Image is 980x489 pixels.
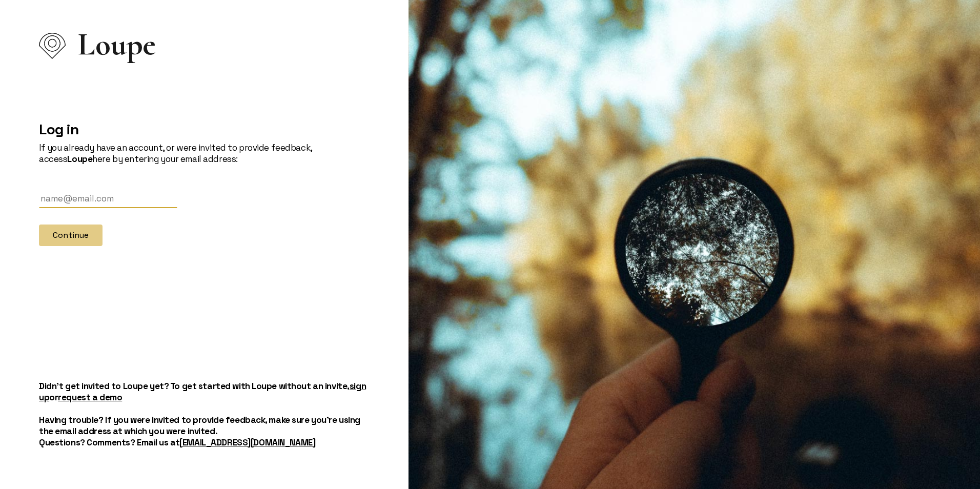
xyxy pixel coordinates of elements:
[179,437,315,448] a: [EMAIL_ADDRESS][DOMAIN_NAME]
[39,380,366,403] a: sign up
[58,392,122,403] a: request a demo
[39,33,66,59] img: Loupe Logo
[39,142,370,165] p: If you already have an account, or were invited to provide feedback, access here by entering your...
[39,225,103,246] button: Continue
[67,153,92,165] strong: Loupe
[39,189,177,208] input: Email Address
[78,39,156,50] span: Loupe
[39,380,370,448] h5: Didn't get invited to Loupe yet? To get started with Loupe without an invite, or Having trouble? ...
[39,120,370,138] h2: Log in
